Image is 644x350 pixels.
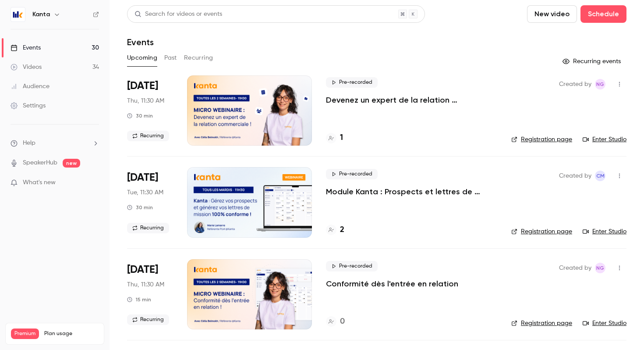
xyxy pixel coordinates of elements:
div: 30 min [127,112,153,119]
div: Search for videos or events [134,10,222,19]
a: Module Kanta : Prospects et lettres de mission [326,186,497,197]
span: [DATE] [127,171,158,185]
a: Registration page [511,135,572,144]
button: Recurring [184,51,213,65]
a: Conformité dès l'entrée en relation [326,279,458,289]
div: Sep 30 Tue, 11:30 AM (Europe/Paris) [127,167,173,237]
span: NG [596,263,604,273]
span: Created by [559,263,591,273]
button: Recurring events [559,54,626,68]
a: 0 [326,316,345,328]
span: Thu, 11:30 AM [127,280,164,289]
span: Charlotte MARTEL [595,171,605,181]
div: Oct 2 Thu, 11:30 AM (Europe/Paris) [127,259,173,329]
span: Plan usage [44,330,99,337]
button: Upcoming [127,51,157,65]
div: 30 min [127,204,153,211]
span: CM [596,171,605,181]
span: Created by [559,79,591,89]
span: [DATE] [127,79,158,93]
a: Registration page [511,319,572,328]
span: [DATE] [127,263,158,277]
a: Enter Studio [583,227,626,236]
img: Kanta [11,7,25,21]
a: SpeakerHub [23,158,57,168]
h4: 2 [340,224,344,236]
a: 2 [326,224,344,236]
span: Thu, 11:30 AM [127,96,164,105]
span: What's new [23,178,56,187]
span: NG [596,79,604,89]
span: Help [23,139,35,148]
span: Pre-recorded [326,77,378,88]
h4: 1 [340,132,343,144]
span: Tue, 11:30 AM [127,188,163,197]
a: Registration page [511,227,572,236]
span: Nicolas Guitard [595,263,605,273]
div: Audience [11,82,50,91]
span: Premium [11,329,39,339]
button: Past [164,51,177,65]
a: Enter Studio [583,135,626,144]
div: Settings [11,101,46,110]
h4: 0 [340,316,345,328]
span: Created by [559,171,591,181]
span: Recurring [127,314,169,325]
span: Pre-recorded [326,169,378,179]
a: Enter Studio [583,319,626,328]
h1: Events [127,37,154,47]
span: Recurring [127,223,169,233]
span: new [63,159,80,168]
div: Sep 25 Thu, 11:30 AM (Europe/Paris) [127,75,173,146]
div: Videos [11,63,42,71]
div: 15 min [127,296,151,303]
li: help-dropdown-opener [11,139,99,148]
span: Nicolas Guitard [595,79,605,89]
span: Pre-recorded [326,261,378,271]
a: 1 [326,132,343,144]
button: Schedule [580,5,626,23]
div: Events [11,43,41,52]
iframe: Noticeable Trigger [88,179,99,187]
button: New video [527,5,577,23]
h6: Kanta [32,10,50,19]
a: Devenez un expert de la relation commerciale ! [326,95,497,105]
span: Recurring [127,131,169,141]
